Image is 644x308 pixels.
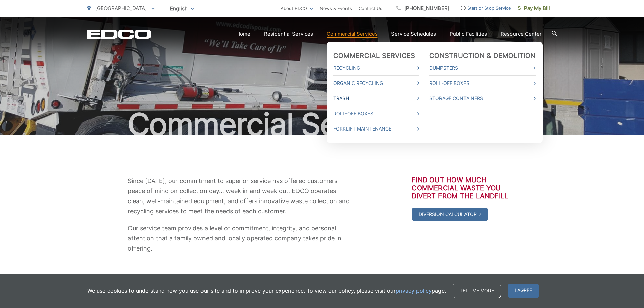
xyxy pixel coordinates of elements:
a: Recycling [333,64,419,72]
span: Pay My Bill [518,4,550,13]
p: Since [DATE], our commitment to superior service has offered customers peace of mind on collectio... [128,176,354,216]
a: Contact Us [359,4,382,13]
h3: Find out how much commercial waste you divert from the landfill [412,176,517,200]
a: Dumpsters [429,64,536,72]
a: Commercial Services [333,52,415,60]
a: Public Facilities [450,30,487,38]
span: I agree [508,284,539,298]
a: Storage Containers [429,94,536,102]
span: English [165,3,199,15]
a: Diversion Calculator [412,208,488,221]
h1: Commercial Services [87,108,557,141]
a: Commercial Services [327,30,378,38]
a: About EDCO [281,4,313,13]
a: Trash [333,94,419,102]
a: privacy policy [396,287,432,295]
a: Roll-Off Boxes [429,79,536,87]
a: Residential Services [264,30,313,38]
p: Our service team provides a level of commitment, integrity, and personal attention that a family ... [128,223,354,254]
a: Resource Center [501,30,542,38]
a: Roll-Off Boxes [333,110,419,118]
a: EDCD logo. Return to the homepage. [87,29,151,39]
a: Tell me more [453,284,501,298]
a: News & Events [320,4,352,13]
p: We use cookies to understand how you use our site and to improve your experience. To view our pol... [87,287,446,295]
a: Construction & Demolition [429,52,536,60]
a: Service Schedules [391,30,436,38]
a: Home [236,30,251,38]
span: [GEOGRAPHIC_DATA] [95,5,147,11]
a: Forklift Maintenance [333,125,419,133]
a: Organic Recycling [333,79,419,87]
